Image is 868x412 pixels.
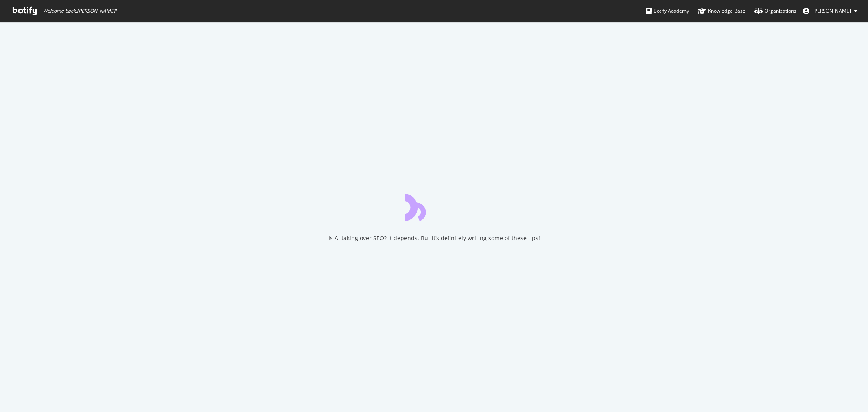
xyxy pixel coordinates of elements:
div: Is AI taking over SEO? It depends. But it’s definitely writing some of these tips! [328,234,540,242]
div: Knowledge Base [698,7,746,15]
button: [PERSON_NAME] [796,4,864,18]
div: Organizations [754,7,796,15]
span: Andres Perea [813,7,851,14]
div: Botify Academy [646,7,689,15]
span: Welcome back, [PERSON_NAME] ! [43,8,116,14]
div: animation [405,192,464,221]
